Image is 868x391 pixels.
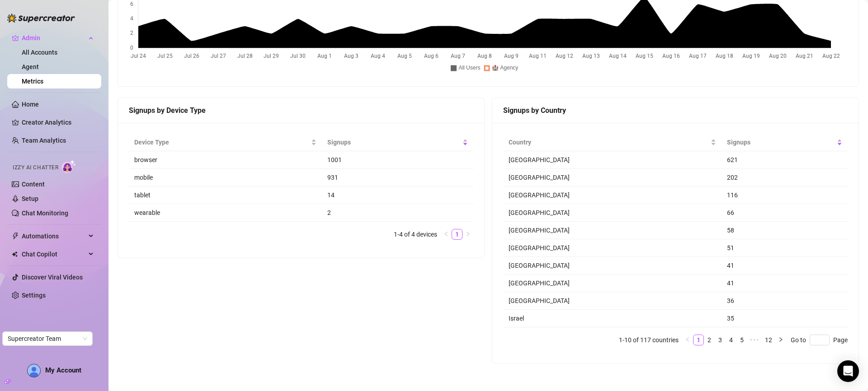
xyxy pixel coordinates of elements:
[129,151,322,169] td: browser
[704,335,714,345] a: 2
[22,195,38,202] a: Setup
[722,310,848,327] td: 35
[22,101,39,108] a: Home
[22,31,86,45] span: Admin
[722,151,848,169] td: 621
[22,229,86,243] span: Automations
[441,229,452,240] li: Previous Page
[22,78,43,85] a: Metrics
[722,257,848,275] td: 41
[722,134,848,151] th: Signups
[503,310,722,327] td: Israel
[685,337,690,342] span: left
[503,275,722,292] td: [GEOGRAPHIC_DATA]
[129,186,322,204] td: tablet
[722,222,848,239] td: 58
[693,335,704,345] li: 1
[762,335,775,345] li: 12
[509,137,709,147] span: Country
[129,105,473,116] div: Signups by Device Type
[762,335,775,345] a: 12
[810,335,830,345] input: Page
[715,335,725,345] a: 3
[462,229,473,240] li: Next Page
[22,63,39,70] a: Agent
[443,231,449,237] span: left
[5,378,11,385] span: build
[12,34,19,42] span: crown
[62,160,76,173] img: AI Chatter
[322,186,473,204] td: 14
[503,292,722,310] td: [GEOGRAPHIC_DATA]
[22,209,68,217] a: Chat Monitoring
[129,204,322,222] td: wearable
[394,229,437,240] li: 1-4 of 4 devices
[22,49,57,56] a: All Accounts
[129,169,322,186] td: mobile
[715,335,726,345] li: 3
[837,360,859,382] div: Open Intercom Messenger
[775,335,786,345] li: Next Page
[22,247,86,261] span: Chat Copilot
[322,151,473,169] td: 1001
[327,137,461,147] span: Signups
[619,335,679,345] li: 1-10 of 117 countries
[726,335,736,345] a: 4
[736,335,747,345] li: 5
[22,274,83,281] a: Discover Viral Videos
[726,335,736,345] li: 4
[322,134,473,151] th: Signups
[503,169,722,186] td: [GEOGRAPHIC_DATA]
[737,335,747,345] a: 5
[322,169,473,186] td: 931
[503,186,722,204] td: [GEOGRAPHIC_DATA]
[12,233,19,240] span: thunderbolt
[722,186,848,204] td: 116
[747,335,762,345] li: Next 5 Pages
[503,105,848,116] div: Signups by Country
[722,239,848,257] td: 51
[12,251,18,257] img: Chat Copilot
[775,335,786,345] button: right
[452,229,462,239] a: 1
[503,257,722,275] td: [GEOGRAPHIC_DATA]
[722,275,848,292] td: 41
[503,134,722,151] th: Country
[778,337,783,342] span: right
[465,231,471,237] span: right
[503,151,722,169] td: [GEOGRAPHIC_DATA]
[8,332,87,345] span: Supercreator Team
[722,169,848,186] td: 202
[45,366,81,374] span: My Account
[22,181,45,188] a: Content
[441,229,452,240] button: left
[704,335,715,345] li: 2
[7,14,75,23] img: logo-BBDzfeDw.svg
[747,335,762,345] span: •••
[322,204,473,222] td: 2
[722,204,848,222] td: 66
[503,222,722,239] td: [GEOGRAPHIC_DATA]
[791,335,848,345] div: Go to Page
[693,335,703,345] a: 1
[503,204,722,222] td: [GEOGRAPHIC_DATA]
[129,134,322,151] th: Device Type
[722,292,848,310] td: 36
[134,137,309,147] span: Device Type
[503,239,722,257] td: [GEOGRAPHIC_DATA]
[22,292,46,299] a: Settings
[22,137,66,144] a: Team Analytics
[682,335,693,345] li: Previous Page
[727,137,835,147] span: Signups
[462,229,473,240] button: right
[28,364,40,377] img: AD_cMMTxCeTpmN1d5MnKJ1j-_uXZCpTKapSSqNGg4PyXtR_tCW7gZXTNmFz2tpVv9LSyNV7ff1CaS4f4q0HLYKULQOwoM5GQR...
[682,335,693,345] button: left
[22,115,94,130] a: Creator Analytics
[13,163,58,172] span: Izzy AI Chatter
